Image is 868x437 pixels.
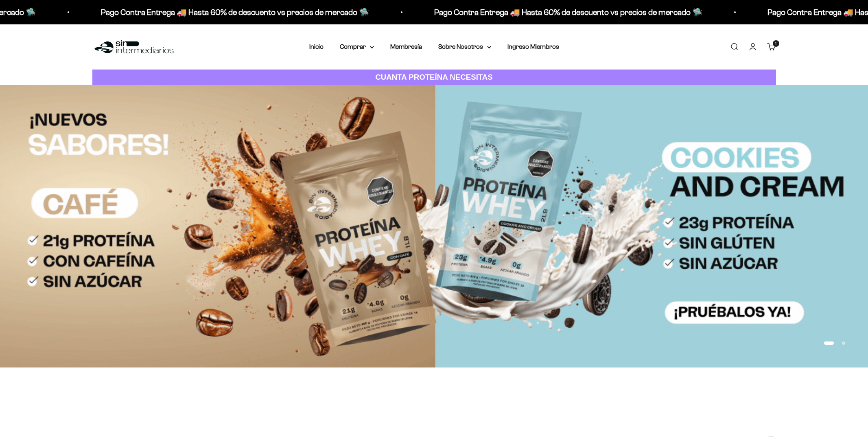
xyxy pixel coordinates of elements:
[340,41,374,52] summary: Comprar
[348,6,616,19] p: Pago Contra Entrega 🚚 Hasta 60% de descuento vs precios de mercado 🛸
[14,6,282,19] p: Pago Contra Entrega 🚚 Hasta 60% de descuento vs precios de mercado 🛸
[375,73,493,81] strong: CUANTA PROTEÍNA NECESITAS
[309,43,324,50] a: Inicio
[507,43,559,50] a: Ingreso Miembros
[390,43,422,50] a: Membresía
[775,41,776,46] span: 1
[92,70,776,85] a: CUANTA PROTEÍNA NECESITAS
[438,41,491,52] summary: Sobre Nosotros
